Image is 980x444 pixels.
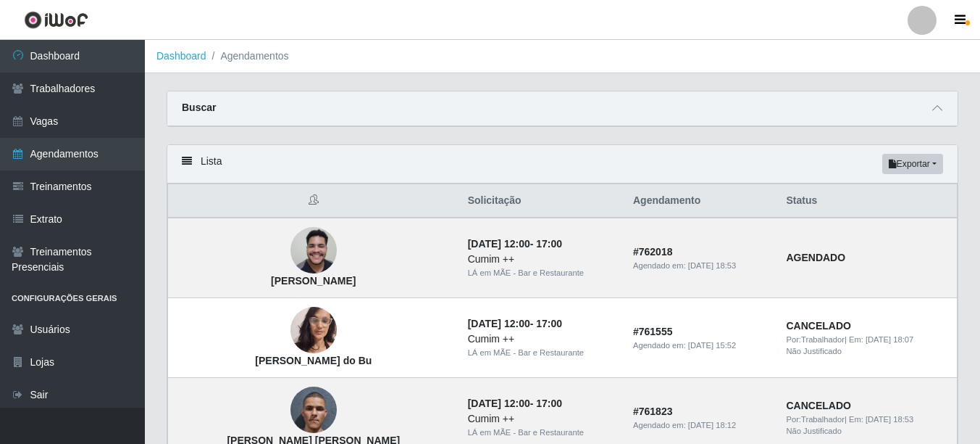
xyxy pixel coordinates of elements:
strong: CANCELADO [786,400,850,411]
div: Cumim ++ [468,332,616,347]
li: Agendamentos [206,49,289,64]
time: [DATE] 12:00 [468,238,530,250]
time: [DATE] 18:53 [688,261,736,270]
strong: AGENDADO [786,252,845,263]
th: Status [777,184,957,218]
div: LÁ em MÃE - Bar e Restaurante [468,347,616,359]
strong: - [468,238,562,250]
strong: CANCELADO [786,320,850,332]
a: Dashboard [156,50,206,62]
div: Não Justificado [786,425,948,437]
div: Agendado em: [633,340,768,352]
img: Higor Henrique Farias [290,220,337,281]
span: Por: Trabalhador [786,335,844,344]
div: Agendado em: [633,260,768,272]
time: 17:00 [536,318,562,329]
strong: [PERSON_NAME] [271,275,356,287]
span: Por: Trabalhador [786,415,844,424]
img: CoreUI Logo [24,11,88,29]
div: | Em: [786,334,948,346]
time: 17:00 [536,398,562,409]
strong: - [468,398,562,409]
time: [DATE] 18:53 [866,415,913,424]
time: [DATE] 12:00 [468,398,530,409]
div: Lista [167,145,958,184]
time: 17:00 [536,238,562,250]
th: Agendamento [624,184,777,218]
div: Cumim ++ [468,252,616,267]
div: | Em: [786,414,948,426]
strong: # 761823 [633,406,673,417]
div: Cumim ++ [468,411,616,427]
strong: Buscar [182,102,216,113]
nav: breadcrumb [145,40,980,73]
time: [DATE] 18:12 [688,421,736,429]
time: [DATE] 18:07 [866,335,913,344]
time: [DATE] 15:52 [688,341,736,350]
strong: [PERSON_NAME] do Bu [255,355,372,366]
div: Agendado em: [633,419,768,432]
th: Solicitação [459,184,624,218]
div: LÁ em MÃE - Bar e Restaurante [468,427,616,439]
button: Exportar [882,154,943,174]
time: [DATE] 12:00 [468,318,530,329]
strong: - [468,318,562,329]
img: Gabriela Tavares do Bu [290,300,337,361]
strong: # 762018 [633,246,673,258]
div: LÁ em MÃE - Bar e Restaurante [468,267,616,279]
div: Não Justificado [786,345,948,358]
strong: # 761555 [633,326,673,337]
